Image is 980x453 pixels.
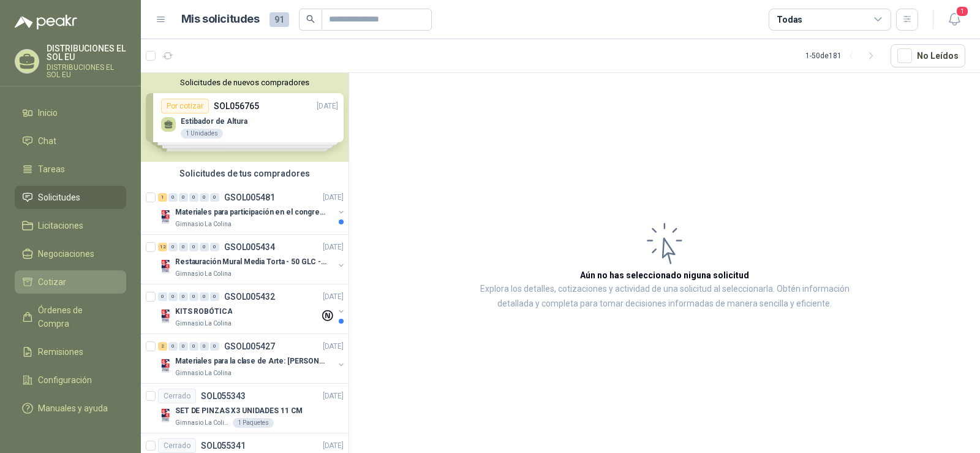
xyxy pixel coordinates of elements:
button: Solicitudes de nuevos compradores [146,78,344,87]
div: 0 [189,292,198,301]
a: Licitaciones [15,214,126,237]
a: 0 0 0 0 0 0 GSOL005432[DATE] Company LogoKITS ROBÓTICAGimnasio La Colina [158,289,346,329]
a: Negociaciones [15,242,126,265]
p: [DATE] [323,341,344,352]
img: Company Logo [158,309,173,324]
p: SET DE PINZAS X3 UNIDADES 11 CM [175,405,303,417]
div: Todas [777,13,802,26]
span: Solicitudes [38,191,80,204]
a: Cotizar [15,270,126,294]
h1: Mis solicitudes [181,10,260,28]
span: 1 [956,6,969,17]
button: No Leídos [891,44,965,67]
p: GSOL005481 [224,193,275,202]
a: Órdenes de Compra [15,299,126,335]
a: Tareas [15,158,126,181]
p: Materiales para la clase de Arte: [PERSON_NAME] [175,356,328,367]
div: Cerrado [158,389,196,403]
p: Restauración Mural Media Torta - 50 GLC - URGENTE [175,256,328,268]
div: 0 [179,292,188,301]
div: 0 [189,243,198,251]
span: Órdenes de Compra [38,303,115,330]
span: Remisiones [38,345,83,359]
span: Negociaciones [38,247,94,261]
div: Solicitudes de nuevos compradoresPor cotizarSOL056765[DATE] Estibador de Altura1 UnidadesPor coti... [141,73,349,162]
span: Chat [38,134,56,148]
p: Gimnasio La Colina [175,269,232,279]
a: Solicitudes [15,186,126,209]
div: 0 [200,193,209,202]
p: Gimnasio La Colina [175,418,230,428]
a: Remisiones [15,340,126,364]
p: [DATE] [323,242,344,253]
div: 1 [158,193,167,202]
span: Cotizar [38,275,66,289]
a: Configuración [15,368,126,392]
p: [DATE] [323,390,344,402]
div: 0 [189,342,198,351]
div: 0 [200,342,209,351]
span: Licitaciones [38,219,83,232]
div: 0 [179,243,188,251]
p: SOL055343 [201,392,246,400]
span: Tareas [38,162,65,176]
div: 12 [158,243,167,251]
a: 1 0 0 0 0 0 GSOL005481[DATE] Company LogoMateriales para participación en el congreso, UIGimnasio... [158,190,346,229]
span: Configuración [38,373,92,387]
span: 91 [269,12,289,27]
p: SOL055341 [201,441,246,450]
div: 0 [200,292,209,301]
a: Chat [15,129,126,153]
button: 1 [943,9,965,31]
div: 0 [210,292,219,301]
p: KITS ROBÓTICA [175,306,232,318]
div: 0 [210,193,219,202]
span: search [306,15,315,23]
p: GSOL005434 [224,243,275,251]
div: 0 [200,243,209,251]
img: Company Logo [158,259,173,274]
img: Company Logo [158,210,173,224]
span: Inicio [38,106,58,120]
p: [DATE] [323,291,344,303]
p: DISTRIBUCIONES EL SOL EU [47,64,126,78]
img: Company Logo [158,408,173,423]
p: Gimnasio La Colina [175,319,232,329]
p: GSOL005427 [224,342,275,351]
div: 0 [189,193,198,202]
div: 0 [179,193,188,202]
p: GSOL005432 [224,292,275,301]
div: 0 [168,243,178,251]
div: 0 [168,292,178,301]
div: 0 [210,243,219,251]
h3: Aún no has seleccionado niguna solicitud [580,268,749,282]
div: 1 - 50 de 181 [805,46,881,66]
div: Cerrado [158,438,196,453]
div: 0 [158,292,167,301]
div: Solicitudes de tus compradores [141,162,349,185]
p: DISTRIBUCIONES EL SOL EU [47,44,126,61]
div: 2 [158,342,167,351]
p: Gimnasio La Colina [175,219,232,229]
div: 1 Paquetes [233,418,274,428]
div: 0 [179,342,188,351]
p: [DATE] [323,192,344,204]
div: 0 [168,193,178,202]
img: Company Logo [158,359,173,373]
p: Explora los detalles, cotizaciones y actividad de una solicitud al seleccionarla. Obtén informaci... [472,282,858,311]
a: 2 0 0 0 0 0 GSOL005427[DATE] Company LogoMateriales para la clase de Arte: [PERSON_NAME]Gimnasio ... [158,339,346,378]
span: Manuales y ayuda [38,402,108,415]
div: 0 [210,342,219,351]
a: CerradoSOL055343[DATE] Company LogoSET DE PINZAS X3 UNIDADES 11 CMGimnasio La Colina1 Paquetes [141,384,349,433]
p: [DATE] [323,440,344,452]
a: 12 0 0 0 0 0 GSOL005434[DATE] Company LogoRestauración Mural Media Torta - 50 GLC - URGENTEGimnas... [158,240,346,279]
img: Logo peakr [15,15,77,29]
p: Materiales para participación en el congreso, UI [175,207,328,218]
div: 0 [168,342,178,351]
a: Inicio [15,101,126,124]
p: Gimnasio La Colina [175,368,232,378]
a: Manuales y ayuda [15,397,126,420]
